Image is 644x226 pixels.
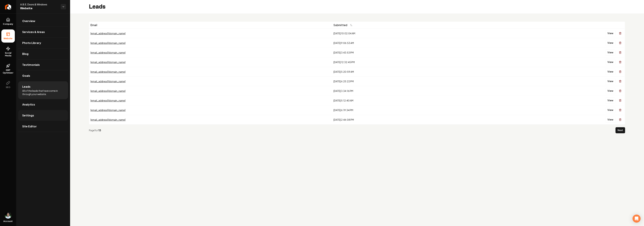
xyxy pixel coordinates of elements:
span: Blog [22,52,28,56]
span: Submitted [333,23,347,27]
div: [DATE] 5:20:59 AM [333,70,488,73]
div: [EMAIL_ADDRESS][DOMAIN_NAME] [90,32,331,35]
span: Account [4,220,13,223]
button: View [605,59,616,65]
button: View [605,97,616,103]
div: Open Intercom Messenger [633,215,641,223]
button: View [605,40,616,46]
button: View [605,117,616,123]
div: [DATE] 5:12:40 AM [333,99,488,102]
span: Leads [22,85,30,89]
button: View [605,107,616,113]
div: [EMAIL_ADDRESS][DOMAIN_NAME] [90,89,331,93]
img: Arwin Rahmatpanah [5,212,11,219]
div: [DATE] 3:43:53 PM [333,51,488,54]
span: Website [20,6,58,11]
span: Services & Areas [22,30,45,34]
div: [DATE] 12:32:45 PM [333,60,488,64]
button: View [605,49,616,56]
span: Overview [22,19,35,23]
div: [DATE] 6:19:34 PM [333,108,488,112]
strong: 1 [95,129,96,132]
a: Settings [18,110,68,121]
div: [EMAIL_ADDRESS][DOMAIN_NAME] [90,108,331,112]
span: Company [2,23,15,25]
span: Goals [22,74,30,78]
div: [EMAIL_ADDRESS][DOMAIN_NAME] [90,51,331,54]
div: [DATE] 9:06:53 AM [333,41,488,45]
button: Open user button [5,212,11,219]
button: Submitted [333,22,355,28]
a: GBP Optimizer [1,61,15,77]
span: of [96,129,99,132]
a: Site Editor [18,121,68,132]
div: [EMAIL_ADDRESS][DOMAIN_NAME] [90,70,331,73]
img: Rebolt Logo [5,4,11,9]
span: Settings [22,113,34,117]
span: GBP Optimizer [1,69,15,74]
strong: 13 [99,129,101,132]
span: All of the leads that have come in through your website. [22,89,64,96]
a: Blog [18,48,68,59]
div: [DATE] 10:02:04 AM [333,32,488,35]
div: Email [90,23,331,27]
span: A.B.E. Doors & Windows [20,3,58,6]
button: Next [616,127,625,133]
a: Analytics [18,99,68,110]
span: Website [2,37,14,40]
h2: Leads [89,3,105,10]
button: View [605,78,616,84]
a: Testimonials [18,59,68,70]
a: Overview [18,16,68,26]
span: SEO [5,86,12,89]
div: [EMAIL_ADDRESS][DOMAIN_NAME] [90,80,331,83]
button: View [605,69,616,75]
a: Social Media [1,44,15,60]
button: View [605,30,616,36]
div: [EMAIL_ADDRESS][DOMAIN_NAME] [90,118,331,121]
button: SEO [1,78,15,91]
span: Page [89,129,95,132]
span: Site Editor [22,124,37,128]
button: View [605,88,616,94]
a: Company [1,15,15,28]
span: Social Media [1,52,15,57]
div: [EMAIL_ADDRESS][DOMAIN_NAME] [90,41,331,45]
div: [DATE] 2:46:08 PM [333,118,488,121]
span: Testimonials [22,63,40,67]
a: Photo Library [18,38,68,48]
a: Goals [18,70,68,81]
div: [DATE] 3:34:16 PM [333,89,488,93]
div: [DATE] 6:25:22 PM [333,80,488,83]
span: Analytics [22,102,35,107]
span: Photo Library [22,41,41,45]
div: [EMAIL_ADDRESS][DOMAIN_NAME] [90,99,331,102]
a: Services & Areas [18,27,68,37]
div: [EMAIL_ADDRESS][DOMAIN_NAME] [90,60,331,64]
